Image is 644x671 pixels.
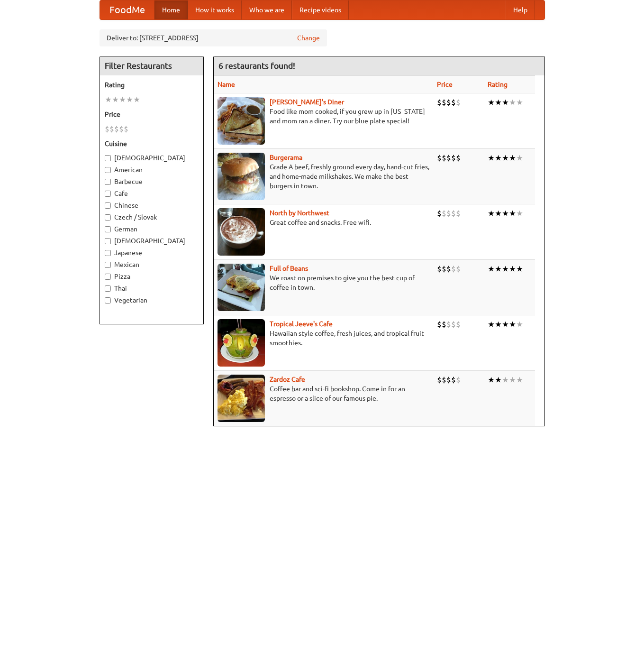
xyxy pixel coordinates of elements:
[218,208,265,256] img: north.jpg
[218,273,429,292] p: We roast on premises to give you the best cup of coffee in town.
[218,162,429,191] p: Grade A beef, freshly ground every day, hand-cut fries, and home-made milkshakes. We make the bes...
[495,97,502,108] li: ★
[437,97,442,108] li: $
[442,264,446,274] li: $
[270,98,344,106] a: [PERSON_NAME]'s Diner
[456,153,461,163] li: $
[105,155,111,161] input: [DEMOGRAPHIC_DATA]
[188,0,242,19] a: How it works
[218,81,235,88] a: Name
[516,264,523,274] li: ★
[218,384,429,403] p: Coffee bar and sci-fi bookshop. Come in for an espresso or a slice of our famous pie.
[509,153,516,163] li: ★
[516,319,523,330] li: ★
[442,153,446,163] li: $
[495,319,502,330] li: ★
[502,153,509,163] li: ★
[105,94,112,105] li: ★
[133,94,140,105] li: ★
[109,124,114,134] li: $
[446,375,451,385] li: $
[451,153,456,163] li: $
[218,264,265,311] img: beans.jpg
[270,209,329,217] a: North by Northwest
[105,297,111,303] input: Vegetarian
[292,0,349,19] a: Recipe videos
[242,0,292,19] a: Who we are
[218,107,429,126] p: Food like mom cooked, if you grew up in [US_STATE] and mom ran a diner. Try our blue plate special!
[437,153,442,163] li: $
[442,97,446,108] li: $
[446,264,451,274] li: $
[488,81,508,88] a: Rating
[446,319,451,330] li: $
[502,264,509,274] li: ★
[114,124,119,134] li: $
[502,319,509,330] li: ★
[154,0,188,19] a: Home
[218,153,265,200] img: burgerama.jpg
[502,375,509,385] li: ★
[270,376,305,383] a: Zardoz Cafe
[451,319,456,330] li: $
[105,250,111,256] input: Japanese
[105,224,199,234] label: German
[456,208,461,219] li: $
[270,265,308,272] a: Full of Beans
[218,61,295,70] ng-pluralize: 6 restaurants found!
[124,124,128,134] li: $
[456,319,461,330] li: $
[446,97,451,108] li: $
[509,208,516,219] li: ★
[442,375,446,385] li: $
[451,97,456,108] li: $
[495,264,502,274] li: ★
[297,33,320,43] a: Change
[105,272,199,281] label: Pizza
[488,264,495,274] li: ★
[488,153,495,163] li: ★
[270,320,333,328] b: Tropical Jeeve's Cafe
[105,285,111,292] input: Thai
[442,319,446,330] li: $
[105,202,111,209] input: Chinese
[105,110,199,119] h5: Price
[451,375,456,385] li: $
[100,0,154,19] a: FoodMe
[270,154,302,161] a: Burgerama
[456,264,461,274] li: $
[105,248,199,257] label: Japanese
[437,319,442,330] li: $
[105,226,111,232] input: German
[105,201,199,210] label: Chinese
[442,208,446,219] li: $
[105,238,111,244] input: [DEMOGRAPHIC_DATA]
[105,177,199,186] label: Barbecue
[119,94,126,105] li: ★
[218,97,265,145] img: sallys.jpg
[218,218,429,227] p: Great coffee and snacks. Free wifi.
[100,29,327,46] div: Deliver to: [STREET_ADDRESS]
[509,97,516,108] li: ★
[495,375,502,385] li: ★
[100,56,203,75] h4: Filter Restaurants
[105,284,199,293] label: Thai
[105,214,111,221] input: Czech / Slovak
[105,262,111,268] input: Mexican
[437,375,442,385] li: $
[218,375,265,422] img: zardoz.jpg
[495,153,502,163] li: ★
[509,375,516,385] li: ★
[456,375,461,385] li: $
[516,153,523,163] li: ★
[105,189,199,198] label: Cafe
[105,139,199,148] h5: Cuisine
[451,208,456,219] li: $
[105,153,199,163] label: [DEMOGRAPHIC_DATA]
[105,236,199,246] label: [DEMOGRAPHIC_DATA]
[119,124,124,134] li: $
